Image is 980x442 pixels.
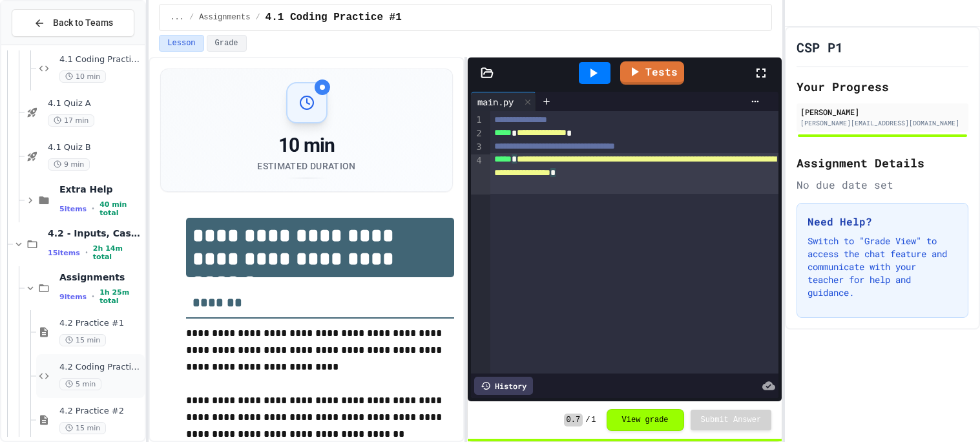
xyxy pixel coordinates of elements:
[170,12,184,23] span: ...
[471,127,484,141] div: 2
[797,78,968,96] h2: Your Progress
[257,160,355,173] div: Estimated Duration
[59,271,142,283] span: Assignments
[471,95,520,109] div: main.py
[59,70,106,83] span: 10 min
[59,318,142,329] span: 4.2 Practice #1
[59,422,106,434] span: 15 min
[471,154,484,195] div: 4
[255,12,260,23] span: /
[99,288,142,305] span: 1h 25m total
[471,92,536,111] div: main.py
[159,35,203,52] button: Lesson
[59,362,142,373] span: 4.2 Coding Practice #1
[48,158,90,171] span: 9 min
[59,378,101,390] span: 5 min
[92,204,94,214] span: •
[207,35,247,52] button: Grade
[48,114,94,127] span: 17 min
[199,12,250,23] span: Assignments
[797,38,843,56] h1: CSP P1
[797,177,968,193] div: No due date set
[59,334,106,346] span: 15 min
[48,98,142,109] span: 4.1 Quiz A
[48,142,142,153] span: 4.1 Quiz B
[59,184,142,195] span: Extra Help
[53,16,113,30] span: Back to Teams
[691,410,772,430] button: Submit Answer
[585,415,590,425] span: /
[797,154,968,172] h2: Assignment Details
[48,249,80,257] span: 15 items
[591,415,596,425] span: 1
[257,134,355,157] div: 10 min
[59,293,87,301] span: 9 items
[48,227,142,239] span: 4.2 - Inputs, Casting, Arithmetic, and Errors
[607,409,684,431] button: View grade
[800,118,964,128] div: [PERSON_NAME][EMAIL_ADDRESS][DOMAIN_NAME]
[266,10,402,25] span: 4.1 Coding Practice #1
[564,414,583,426] span: 0.7
[59,54,142,65] span: 4.1 Coding Practice #2
[474,377,533,395] div: History
[471,114,484,127] div: 1
[808,235,957,299] p: Switch to "Grade View" to access the chat feature and communicate with your teacher for help and ...
[92,291,94,302] span: •
[99,200,142,217] span: 40 min total
[189,12,194,23] span: /
[471,141,484,154] div: 3
[93,244,143,261] span: 2h 14m total
[59,205,87,213] span: 5 items
[800,106,964,118] div: [PERSON_NAME]
[620,61,684,85] a: Tests
[808,214,957,229] h3: Need Help?
[12,9,134,37] button: Back to Teams
[59,406,142,417] span: 4.2 Practice #2
[701,415,762,425] span: Submit Answer
[85,247,88,258] span: •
